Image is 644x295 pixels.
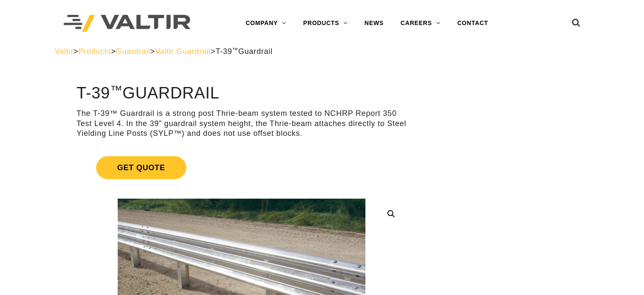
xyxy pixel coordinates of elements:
[110,83,122,97] sup: ™
[237,15,295,32] a: COMPANY
[55,47,589,56] div: > > > >
[96,156,186,179] span: Get Quote
[78,47,111,56] a: Products
[64,15,191,32] img: Valtir
[77,84,406,102] h1: T-39 Guardrail
[77,146,406,189] a: Get Quote
[155,47,211,56] a: Valtir Guardrail
[116,47,150,56] a: Guardrail
[295,15,356,32] a: PRODUCTS
[356,15,392,32] a: NEWS
[232,47,238,53] sup: ™
[77,109,406,138] p: The T-39™ Guardrail is a strong post Thrie-beam system tested to NCHRP Report 350 Test Level 4. I...
[392,15,449,32] a: CAREERS
[384,206,399,222] a: 🔍
[216,47,273,56] span: T-39 Guardrail
[449,15,497,32] a: CONTACT
[55,47,73,56] a: Valtir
